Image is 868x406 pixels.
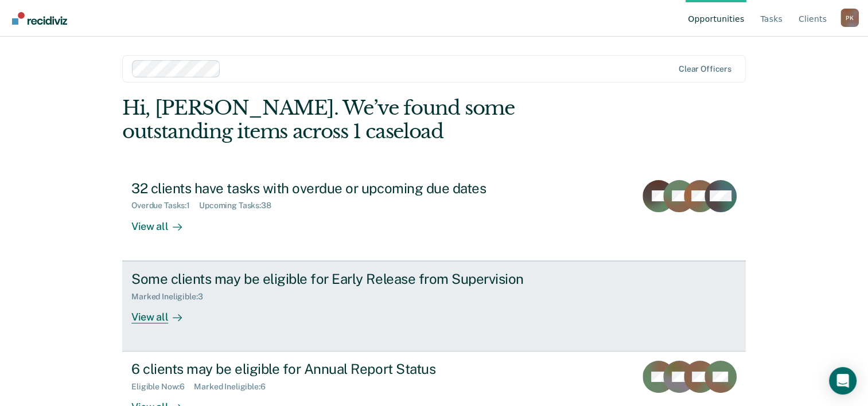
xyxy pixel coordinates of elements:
div: Marked Ineligible : 6 [194,382,274,392]
div: Marked Ineligible : 3 [131,292,212,302]
img: Recidiviz [12,12,67,25]
div: Open Intercom Messenger [829,367,857,395]
div: View all [131,301,196,323]
div: Upcoming Tasks : 38 [199,201,281,210]
button: Profile dropdown button [840,9,859,27]
div: View all [131,210,196,233]
div: Hi, [PERSON_NAME]. We’ve found some outstanding items across 1 caseload [122,96,621,143]
div: Eligible Now : 6 [131,382,194,392]
div: Overdue Tasks : 1 [131,201,199,210]
div: P K [840,9,859,27]
div: 32 clients have tasks with overdue or upcoming due dates [131,180,534,197]
a: 32 clients have tasks with overdue or upcoming due datesOverdue Tasks:1Upcoming Tasks:38View all [122,171,746,261]
div: 6 clients may be eligible for Annual Report Status [131,361,534,377]
div: Clear officers [679,64,731,74]
div: Some clients may be eligible for Early Release from Supervision [131,271,534,287]
a: Some clients may be eligible for Early Release from SupervisionMarked Ineligible:3View all [122,261,746,352]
